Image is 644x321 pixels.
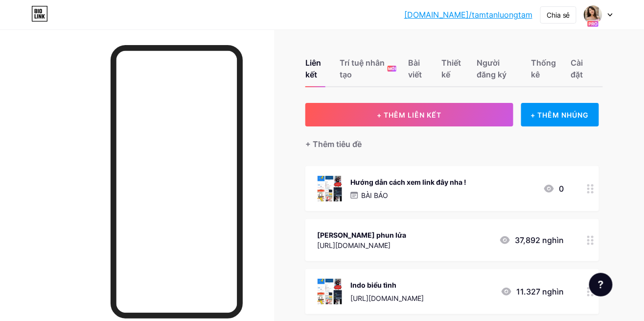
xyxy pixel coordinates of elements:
font: Bài viết [408,58,422,79]
font: 11.327 nghìn [516,287,564,296]
font: Indo biểu tình [350,281,396,289]
a: [DOMAIN_NAME]/tamtanluongtam [404,9,532,21]
font: [URL][DOMAIN_NAME] [317,241,391,249]
font: + THÊM LIÊN KẾT [377,111,441,119]
font: 37,892 nghìn [515,235,564,245]
font: + THÊM NHÚNG [531,111,589,119]
img: Mi Trần [584,5,602,24]
font: + Thêm tiêu đề [305,139,362,149]
font: Liên kết [305,58,321,79]
font: BÀI BÁO [361,191,388,199]
font: [PERSON_NAME] phun lửa [317,231,406,239]
font: Cài đặt [571,58,583,79]
img: Indo biểu tình [317,279,343,304]
font: [DOMAIN_NAME]/tamtanluongtam [404,10,532,20]
font: Trí tuệ nhân tạo [340,58,385,79]
font: Hướng dẫn cách xem link đây nha ! [350,178,466,186]
button: + THÊM LIÊN KẾT [305,103,513,126]
img: Hướng dẫn cách xem link đây nha ! [317,176,343,201]
font: Thống kê [531,58,556,79]
font: Thiết kế [441,58,461,79]
font: [URL][DOMAIN_NAME] [350,294,424,302]
font: Chia sẻ [547,11,570,19]
font: MỚI [388,66,396,71]
font: Người đăng ký [477,58,506,79]
font: 0 [559,184,564,194]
